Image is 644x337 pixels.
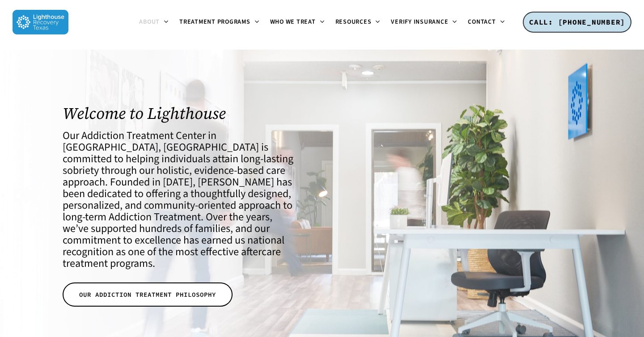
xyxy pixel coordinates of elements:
[13,10,68,34] img: Lighthouse Recovery Texas
[462,19,510,26] a: Contact
[174,19,265,26] a: Treatment Programs
[63,130,294,270] h4: Our Addiction Treatment Center in [GEOGRAPHIC_DATA], [GEOGRAPHIC_DATA] is committed to helping in...
[468,17,496,26] span: Contact
[63,104,294,122] h1: Welcome to Lighthouse
[179,17,250,26] span: Treatment Programs
[63,282,233,307] a: OUR ADDICTION TREATMENT PHILOSOPHY
[391,17,448,26] span: Verify Insurance
[270,17,316,26] span: Who We Treat
[330,19,386,26] a: Resources
[523,12,631,33] a: CALL: [PHONE_NUMBER]
[386,19,462,26] a: Verify Insurance
[139,17,160,26] span: About
[134,19,174,26] a: About
[335,17,372,26] span: Resources
[529,17,625,26] span: CALL: [PHONE_NUMBER]
[79,290,216,299] span: OUR ADDICTION TREATMENT PHILOSOPHY
[265,19,330,26] a: Who We Treat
